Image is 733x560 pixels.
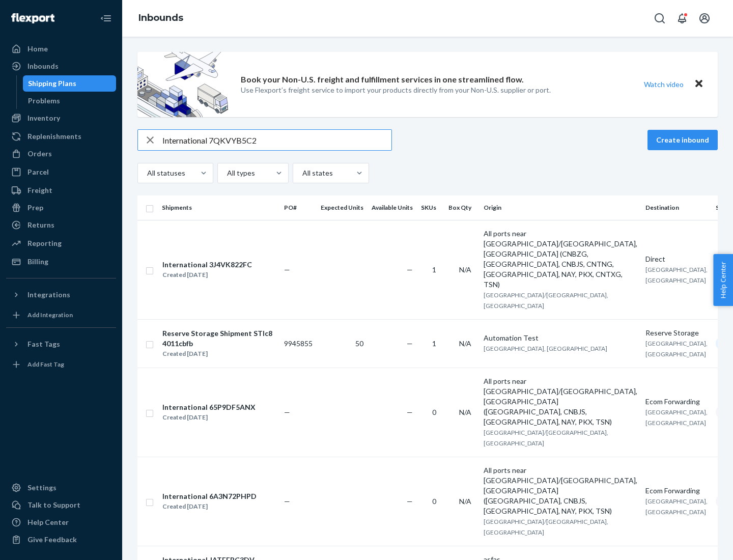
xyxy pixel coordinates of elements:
[432,408,436,416] span: 0
[407,265,413,274] span: —
[6,200,116,216] a: Prep
[27,149,52,159] div: Orders
[645,408,708,427] span: [GEOGRAPHIC_DATA], [GEOGRAPHIC_DATA]
[284,408,290,416] span: —
[301,168,302,178] input: All states
[407,339,413,348] span: —
[641,195,712,220] th: Destination
[27,131,81,142] div: Replenishments
[27,113,60,123] div: Inventory
[6,497,116,513] a: Talk to Support
[645,266,708,284] span: [GEOGRAPHIC_DATA], [GEOGRAPHIC_DATA]
[27,535,77,545] div: Give Feedback
[162,501,257,512] div: Created [DATE]
[459,408,471,416] span: N/A
[6,531,116,548] button: Give Feedback
[27,290,70,300] div: Integrations
[484,376,637,427] div: All ports near [GEOGRAPHIC_DATA]/[GEOGRAPHIC_DATA], [GEOGRAPHIC_DATA] ([GEOGRAPHIC_DATA], CNBJS, ...
[459,497,471,506] span: N/A
[317,195,368,220] th: Expected Units
[484,518,608,536] span: [GEOGRAPHIC_DATA]/[GEOGRAPHIC_DATA], [GEOGRAPHIC_DATA]
[6,41,116,57] a: Home
[241,85,551,95] p: Use Flexport’s freight service to import your products directly from your Non-U.S. supplier or port.
[484,333,637,343] div: Automation Test
[645,486,708,496] div: Ecom Forwarding
[432,265,436,274] span: 1
[96,8,116,29] button: Close Navigation
[6,128,116,145] a: Replenishments
[692,77,706,92] button: Close
[368,195,417,220] th: Available Units
[27,360,64,369] div: Add Fast Tag
[650,8,670,29] button: Open Search Box
[6,254,116,270] a: Billing
[645,254,708,264] div: Direct
[284,265,290,274] span: —
[280,195,317,220] th: PO#
[484,291,608,310] span: [GEOGRAPHIC_DATA]/[GEOGRAPHIC_DATA], [GEOGRAPHIC_DATA]
[27,203,43,213] div: Prep
[407,497,413,506] span: —
[6,58,116,74] a: Inbounds
[162,270,252,280] div: Created [DATE]
[637,77,690,92] button: Watch video
[162,328,275,349] div: Reserve Storage Shipment STIc84011cbfb
[146,168,147,178] input: All statuses
[27,185,52,195] div: Freight
[6,182,116,199] a: Freight
[6,235,116,251] a: Reporting
[713,254,733,306] button: Help Center
[444,195,480,220] th: Box Qty
[459,339,471,348] span: N/A
[23,75,117,92] a: Shipping Plans
[432,339,436,348] span: 1
[138,12,183,23] a: Inbounds
[162,412,256,423] div: Created [DATE]
[645,497,708,516] span: [GEOGRAPHIC_DATA], [GEOGRAPHIC_DATA]
[158,195,280,220] th: Shipments
[162,491,257,501] div: International 6A3N72PHPD
[355,339,363,348] span: 50
[28,78,76,89] div: Shipping Plans
[27,220,54,230] div: Returns
[694,8,715,29] button: Open account menu
[6,146,116,162] a: Orders
[241,74,524,86] p: Book your Non-U.S. freight and fulfillment services in one streamlined flow.
[6,110,116,126] a: Inventory
[27,311,73,319] div: Add Integration
[432,497,436,506] span: 0
[162,349,275,359] div: Created [DATE]
[6,356,116,373] a: Add Fast Tag
[647,130,718,150] button: Create inbound
[23,93,117,109] a: Problems
[27,257,48,267] div: Billing
[6,307,116,323] a: Add Integration
[226,168,227,178] input: All types
[6,480,116,496] a: Settings
[27,167,49,177] div: Parcel
[11,13,54,23] img: Flexport logo
[417,195,444,220] th: SKUs
[27,44,48,54] div: Home
[645,328,708,338] div: Reserve Storage
[6,164,116,180] a: Parcel
[484,345,607,352] span: [GEOGRAPHIC_DATA], [GEOGRAPHIC_DATA]
[130,4,191,33] ol: breadcrumbs
[27,517,69,527] div: Help Center
[484,229,637,290] div: All ports near [GEOGRAPHIC_DATA]/[GEOGRAPHIC_DATA], [GEOGRAPHIC_DATA] (CNBZG, [GEOGRAPHIC_DATA], ...
[280,319,317,368] td: 9945855
[162,130,391,150] input: Search inbounds by name, destination, msku...
[480,195,641,220] th: Origin
[28,96,60,106] div: Problems
[672,8,692,29] button: Open notifications
[484,429,608,447] span: [GEOGRAPHIC_DATA]/[GEOGRAPHIC_DATA], [GEOGRAPHIC_DATA]
[27,238,62,248] div: Reporting
[6,217,116,233] a: Returns
[407,408,413,416] span: —
[27,339,60,349] div: Fast Tags
[645,340,708,358] span: [GEOGRAPHIC_DATA], [GEOGRAPHIC_DATA]
[27,61,59,71] div: Inbounds
[6,514,116,530] a: Help Center
[27,500,80,510] div: Talk to Support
